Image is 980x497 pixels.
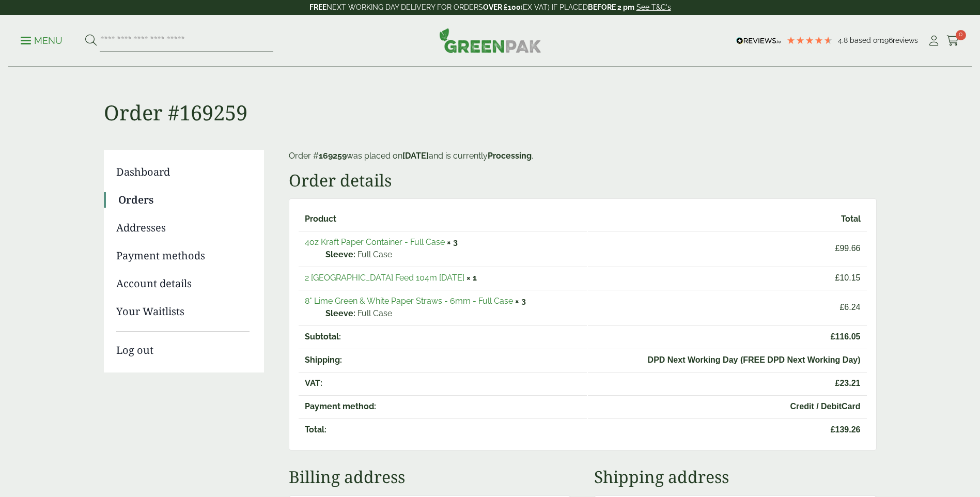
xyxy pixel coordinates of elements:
[299,395,587,417] th: Payment method:
[289,150,877,162] p: Order # was placed on and is currently .
[299,208,587,230] th: Product
[946,33,959,49] a: 0
[594,467,876,487] h2: Shipping address
[325,248,355,261] strong: Sleeve:
[835,273,861,282] bdi: 10.15
[838,36,850,44] span: 4.8
[881,36,893,44] span: 196
[588,208,866,230] th: Total
[515,296,526,306] strong: × 3
[439,28,541,53] img: GreenPak Supplies
[927,36,940,46] i: My Account
[305,296,513,306] a: 8" Lime Green & White Paper Straws - 6mm - Full Case
[299,325,587,348] th: Subtotal:
[835,244,861,253] bdi: 99.66
[289,170,877,190] h2: Order details
[116,304,250,319] a: Your Waitlists
[835,273,840,282] span: £
[305,237,445,247] a: 4oz Kraft Paper Container - Full Case
[21,35,63,45] a: Menu
[594,424,860,436] span: 139.26
[325,307,581,320] p: Full Case
[588,349,866,371] td: DPD Next Working Day (FREE DPD Next Working Day)
[309,3,326,11] strong: FREE
[299,372,587,394] th: VAT:
[116,332,250,358] a: Log out
[116,276,250,291] a: Account details
[325,307,355,320] strong: Sleeve:
[831,332,835,341] span: £
[325,248,581,261] p: Full Case
[402,151,429,161] mark: [DATE]
[118,192,250,208] a: Orders
[786,36,833,45] div: 4.79 Stars
[116,248,250,263] a: Payment methods
[946,36,959,46] i: Cart
[319,151,347,161] mark: 169259
[305,273,464,283] a: 2 [GEOGRAPHIC_DATA] Feed 104m [DATE]
[488,151,532,161] mark: Processing
[116,164,250,180] a: Dashboard
[299,349,587,371] th: Shipping:
[466,273,477,283] strong: × 1
[839,303,844,312] span: £
[636,3,671,11] a: See T&C's
[21,35,63,47] p: Menu
[736,37,781,44] img: REVIEWS.io
[588,395,866,417] td: Credit / DebitCard
[299,418,587,441] th: Total:
[447,237,458,247] strong: × 3
[835,244,840,253] span: £
[588,3,634,11] strong: BEFORE 2 pm
[839,303,860,312] bdi: 6.24
[831,425,835,434] span: £
[104,67,877,125] h1: Order #169259
[835,379,840,387] span: £
[289,467,571,487] h2: Billing address
[893,36,918,44] span: reviews
[116,220,250,236] a: Addresses
[594,377,860,390] span: 23.21
[594,331,860,343] span: 116.05
[956,30,966,40] span: 0
[483,3,521,11] strong: OVER £100
[850,36,881,44] span: Based on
